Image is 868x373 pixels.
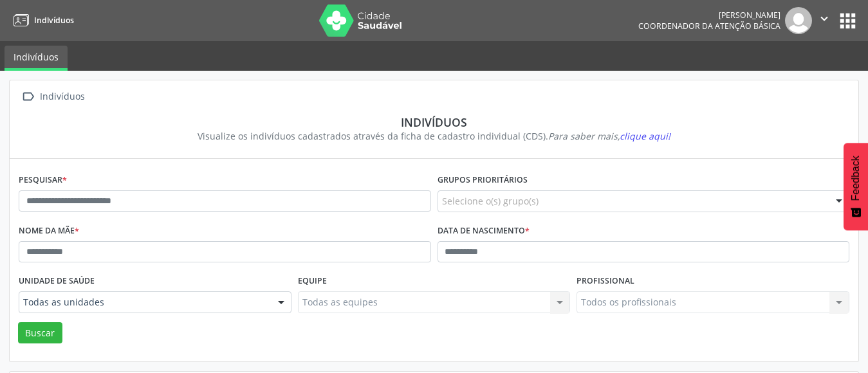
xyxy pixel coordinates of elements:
[37,87,87,106] div: Indivíduos
[19,221,79,241] label: Nome da mãe
[577,271,634,291] label: Profissional
[817,12,831,26] i: 
[9,10,74,31] a: Indivíduos
[298,271,327,291] label: Equipe
[5,46,68,71] a: Indivíduos
[638,10,780,21] div: [PERSON_NAME]
[28,129,840,143] div: Visualize os indivíduos cadastrados através da ficha de cadastro individual (CDS).
[19,87,37,106] i: 
[836,10,859,32] button: apps
[28,115,840,129] div: Indivíduos
[19,271,95,291] label: Unidade de saúde
[34,15,74,26] span: Indivíduos
[812,7,836,34] button: 
[438,221,530,241] label: Data de nascimento
[785,7,812,34] img: img
[23,296,265,309] span: Todas as unidades
[548,130,670,142] i: Para saber mais,
[620,130,670,142] span: clique aqui!
[19,87,87,106] a:  Indivíduos
[850,156,862,201] span: Feedback
[638,21,780,32] span: Coordenador da Atenção Básica
[19,170,67,190] label: Pesquisar
[438,170,528,190] label: Grupos prioritários
[442,194,539,208] span: Selecione o(s) grupo(s)
[844,143,868,230] button: Feedback - Mostrar pesquisa
[18,322,62,344] button: Buscar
